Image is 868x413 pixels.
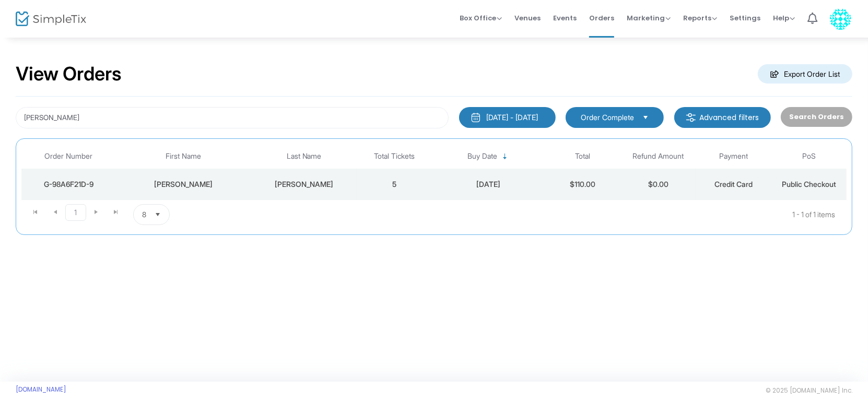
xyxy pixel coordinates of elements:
kendo-pager-info: 1 - 1 of 1 items [274,204,835,225]
span: 8 [142,209,146,220]
span: First Name [166,152,201,161]
span: Settings [730,5,760,31]
button: Select [638,112,653,123]
th: Total [545,144,620,169]
img: filter [686,112,696,123]
span: Box Office [460,13,502,23]
span: Help [773,13,795,23]
h2: View Orders [16,63,122,86]
img: monthly [471,112,481,123]
span: Venues [514,5,541,31]
button: Select [150,205,165,225]
th: Refund Amount [620,144,696,169]
button: [DATE] - [DATE] [459,107,556,128]
span: Last Name [287,152,322,161]
span: Marketing [627,13,671,23]
span: Orders [589,5,614,31]
a: [DOMAIN_NAME] [16,385,66,394]
div: G-98A6F21D-9 [24,179,113,190]
td: 5 [357,169,432,200]
m-button: Advanced filters [674,107,771,128]
div: Evans [254,179,354,190]
td: $110.00 [545,169,620,200]
span: Sortable [501,152,510,161]
m-button: Export Order List [758,64,852,84]
div: Timothy [118,179,249,190]
div: [DATE] - [DATE] [486,112,538,123]
th: Total Tickets [357,144,432,169]
span: Reports [683,13,717,23]
div: 10/13/2025 [435,179,542,190]
span: Credit Card [714,180,753,188]
td: $0.00 [620,169,696,200]
span: Order Complete [581,112,634,123]
input: Search by name, email, phone, order number, ip address, or last 4 digits of card [16,107,449,128]
span: © 2025 [DOMAIN_NAME] Inc. [766,386,852,395]
div: Data table [21,144,847,200]
span: PoS [802,152,816,161]
span: Buy Date [468,152,498,161]
span: Order Number [44,152,92,161]
span: Page 1 [65,204,86,221]
span: Public Checkout [782,180,836,188]
span: Events [553,5,577,31]
span: Payment [719,152,748,161]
